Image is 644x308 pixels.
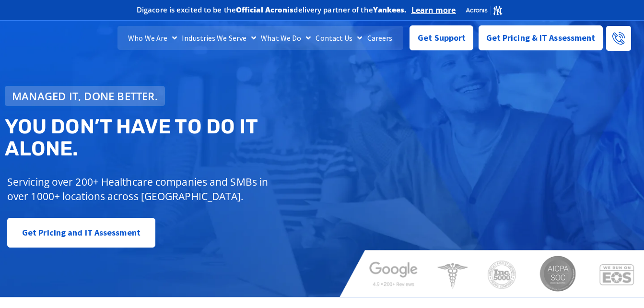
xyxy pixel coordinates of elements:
[479,25,603,50] a: Get Pricing & IT Assessment
[7,175,271,203] p: Servicing over 200+ Healthcare companies and SMBs in over 1000+ locations across [GEOGRAPHIC_DATA].
[373,5,407,14] b: Yankees.
[117,26,403,50] nav: Menu
[410,25,473,50] a: Get Support
[365,26,395,50] a: Careers
[5,116,329,160] h2: You don’t have to do IT alone.
[411,5,456,15] a: Learn more
[5,86,165,106] a: Managed IT, done better.
[179,26,258,50] a: Industries We Serve
[313,26,364,50] a: Contact Us
[486,28,596,47] span: Get Pricing & IT Assessment
[7,218,155,248] a: Get Pricing and IT Assessment
[22,223,141,242] span: Get Pricing and IT Assessment
[465,5,503,16] img: Acronis
[12,91,158,101] span: Managed IT, done better.
[258,26,313,50] a: What We Do
[236,5,294,14] b: Official Acronis
[126,26,179,50] a: Who We Are
[137,6,407,13] h2: Digacore is excited to be the delivery partner of the
[14,25,73,51] img: DigaCore Technology Consulting
[418,28,466,47] span: Get Support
